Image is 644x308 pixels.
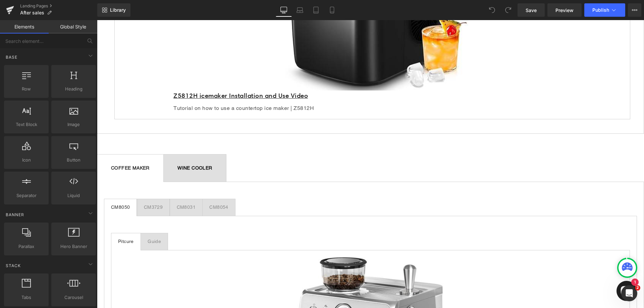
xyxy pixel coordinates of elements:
[6,294,47,301] span: Tabs
[49,20,97,34] a: Global Style
[53,157,94,164] span: Button
[526,7,537,14] span: Save
[47,184,66,191] div: CM3729
[501,3,515,17] button: Redo
[110,7,126,13] span: Library
[555,7,574,14] span: Preview
[485,3,499,17] button: Undo
[6,192,47,199] span: Separator
[6,121,47,128] span: Text Block
[6,157,47,164] span: Icon
[292,3,308,17] a: Laptop
[53,294,94,301] span: Carousel
[14,184,33,191] div: CM8050
[592,7,609,13] span: Publish
[6,85,47,93] span: Row
[547,3,582,17] a: Preview
[76,72,211,79] a: Z5812H icemaker Installation and Use Video
[518,261,542,283] inbox-online-store-chat: Shopify online store chat
[97,3,130,17] a: New Library
[628,3,641,17] button: More
[76,84,474,92] p: Tutorial on how to use a countertop ice maker | Z5812H
[584,3,625,17] button: Publish
[20,3,97,9] a: Landing Pages
[5,211,25,218] span: Banner
[308,3,324,17] a: Tablet
[53,192,94,199] span: Liquid
[276,3,292,17] a: Desktop
[20,10,44,15] span: After sales
[80,145,115,150] b: WINE COOLER
[53,121,94,128] span: Image
[80,184,99,191] div: CM8031
[635,285,640,291] span: 2
[53,85,94,93] span: Heading
[6,243,47,250] span: Parallax
[5,54,18,60] span: Base
[53,243,94,250] span: Hero Banner
[112,184,131,191] div: CM8054
[21,218,37,225] div: Pitcure
[14,145,53,150] strong: COFFEE MAKER
[621,285,637,301] iframe: Intercom live chat
[324,3,340,17] a: Mobile
[5,262,21,269] span: Stack
[51,218,64,225] div: Guide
